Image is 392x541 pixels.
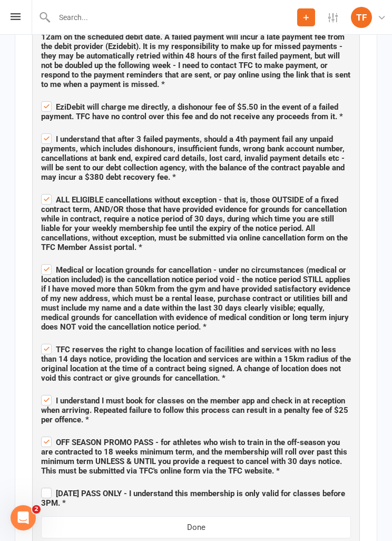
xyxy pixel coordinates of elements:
button: Done [41,516,351,538]
span: I understand that after 3 failed payments, should a 4th payment fail any unpaid payments, which i... [41,134,345,182]
span: Medical or location grounds for cancellation - under no circumstances (medical or location includ... [41,265,350,332]
span: It is my responsibility to have the appropriate funds in my nominated account by 12am on the sche... [41,23,350,89]
span: ALL ELIGIBLE cancellations without exception - that is, those OUTSIDE of a fixed contract term, A... [41,195,348,252]
span: OFF SEASON PROMO PASS - for athletes who wish to train in the off-season you are contracted to 18... [41,438,347,476]
span: EziDebit will charge me directly, a dishonour fee of $5.50 in the event of a failed payment. TFC ... [41,102,343,121]
span: I understand I must book for classes on the member app and check in at reception when arriving. R... [41,396,348,424]
div: TF [351,7,372,28]
iframe: Intercom live chat [11,505,36,530]
span: [DATE] PASS ONLY - I understand this membership is only valid for classes before 3PM. * [41,489,345,508]
input: Search... [51,10,297,25]
span: TFC reserves the right to change location of facilities and services with no less than 14 days no... [41,345,351,383]
span: 2 [32,505,41,514]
